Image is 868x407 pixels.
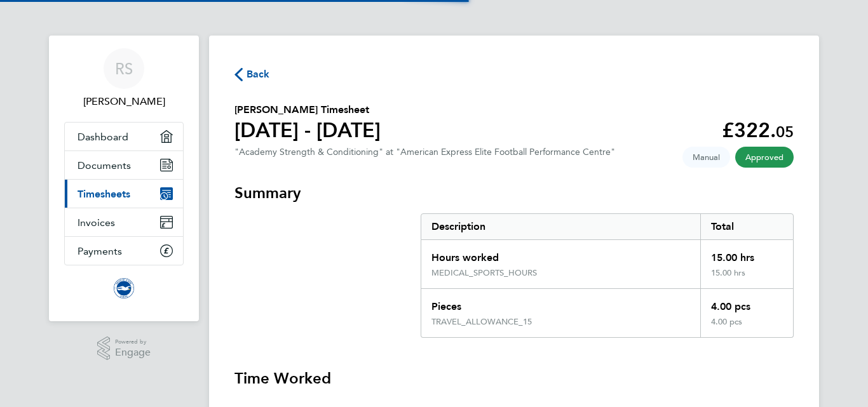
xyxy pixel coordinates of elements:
[735,147,794,168] span: This timesheet has been approved.
[247,67,270,82] span: Back
[78,131,128,143] span: Dashboard
[78,188,130,200] span: Timesheets
[431,317,532,327] div: TRAVEL_ALLOWANCE_15
[700,240,793,268] div: 15.00 hrs
[115,347,151,358] span: Engage
[64,94,184,109] span: Robert Suckling
[49,36,199,321] nav: Main navigation
[234,183,794,203] h3: Summary
[78,159,131,171] span: Documents
[114,278,134,298] img: brightonandhovealbion-logo-retina.png
[97,337,151,361] a: Powered byEngage
[234,102,381,117] h2: [PERSON_NAME] Timesheet
[65,180,183,208] a: Timesheets
[65,123,183,150] a: Dashboard
[234,147,615,157] div: "Academy Strength & Conditioning" at "American Express Elite Football Performance Centre"
[421,289,700,317] div: Pieces
[234,117,381,143] h1: [DATE] - [DATE]
[431,268,537,278] div: MEDICAL_SPORTS_HOURS
[234,66,270,82] button: Back
[78,245,122,257] span: Payments
[65,151,183,179] a: Documents
[115,337,151,347] span: Powered by
[65,237,183,265] a: Payments
[700,289,793,317] div: 4.00 pcs
[64,48,184,109] a: RS[PERSON_NAME]
[65,208,183,236] a: Invoices
[700,214,793,239] div: Total
[421,214,700,239] div: Description
[421,213,794,338] div: Summary
[78,217,115,229] span: Invoices
[64,278,184,298] a: Go to home page
[776,123,794,141] span: 05
[722,118,794,142] app-decimal: £322.
[234,368,794,389] h3: Time Worked
[421,240,700,268] div: Hours worked
[700,317,793,337] div: 4.00 pcs
[700,268,793,288] div: 15.00 hrs
[115,60,133,77] span: RS
[682,147,730,168] span: This timesheet was manually created.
